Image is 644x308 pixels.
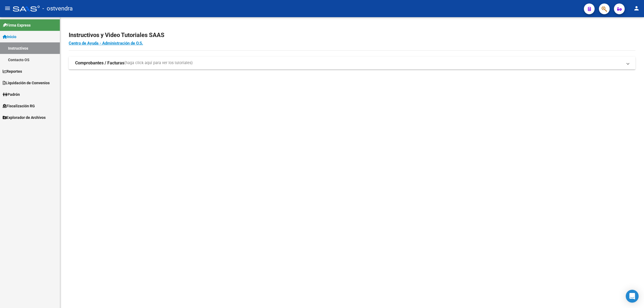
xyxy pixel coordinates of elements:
span: Reportes [3,68,22,74]
span: Explorador de Archivos [3,115,46,120]
span: Inicio [3,34,16,40]
span: (haga click aquí para ver los tutoriales) [124,60,193,66]
span: Padrón [3,91,20,97]
mat-icon: menu [4,5,11,12]
span: Fiscalización RG [3,103,35,109]
strong: Comprobantes / Facturas [75,60,124,66]
span: - ostvendra [42,3,73,14]
mat-expansion-panel-header: Comprobantes / Facturas(haga click aquí para ver los tutoriales) [69,57,635,69]
span: Liquidación de Convenios [3,80,50,86]
mat-icon: person [633,5,640,12]
span: Firma Express [3,22,31,28]
h2: Instructivos y Video Tutoriales SAAS [69,30,635,40]
div: Open Intercom Messenger [626,290,639,303]
a: Centro de Ayuda - Administración de O.S. [69,41,143,46]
